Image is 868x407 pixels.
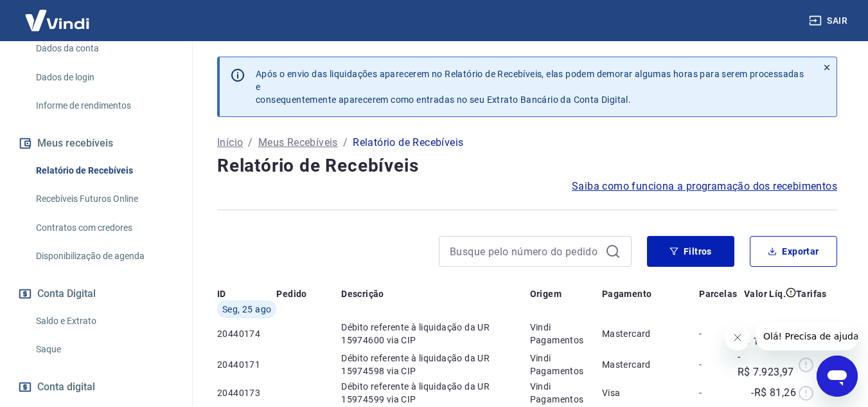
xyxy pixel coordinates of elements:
a: Disponibilização de agenda [31,243,177,269]
p: - [699,327,737,340]
a: Dados da conta [31,35,177,62]
button: Filtros [647,236,734,267]
p: Valor Líq. [744,287,786,300]
p: Tarifas [796,287,827,300]
p: Vindi Pagamentos [530,321,602,347]
span: Seg, 25 ago [222,303,271,316]
iframe: Mensagem da empresa [756,322,858,350]
a: Meus Recebíveis [258,135,338,150]
p: 20440171 [217,358,276,371]
span: Olá! Precisa de ajuda? [8,9,108,19]
p: Origem [530,287,562,300]
a: Informe de rendimentos [31,93,177,119]
p: Descrição [341,287,384,300]
p: Vindi Pagamentos [530,352,602,377]
p: ID [217,287,226,300]
p: Pagamento [602,287,652,300]
p: / [343,135,348,150]
button: Meus recebíveis [15,129,177,158]
a: Relatório de Recebíveis [31,158,177,184]
iframe: Botão para abrir a janela de mensagens [817,356,858,397]
a: Saldo e Extrato [31,308,177,334]
img: Vindi [15,1,99,40]
p: -R$ 7.923,97 [738,349,796,380]
p: 20440174 [217,327,276,340]
a: Contratos com credores [31,215,177,241]
p: Mastercard [602,358,700,371]
p: Pedido [276,287,306,300]
p: 20440173 [217,386,276,399]
p: Relatório de Recebíveis [353,135,463,150]
h4: Relatório de Recebíveis [217,153,837,179]
input: Busque pelo número do pedido [450,242,600,261]
iframe: Fechar mensagem [725,325,750,350]
p: Vindi Pagamentos [530,380,602,406]
p: -R$ 1.595,14 [738,318,796,349]
p: -R$ 81,26 [751,385,796,401]
p: Débito referente à liquidação da UR 15974599 via CIP [341,380,529,406]
span: Conta digital [37,378,95,396]
p: Débito referente à liquidação da UR 15974600 via CIP [341,321,529,347]
button: Sair [806,9,853,33]
p: / [248,135,252,150]
a: Conta digital [15,373,177,401]
a: Saque [31,336,177,363]
a: Dados de login [31,64,177,91]
p: Parcelas [699,287,737,300]
button: Conta Digital [15,280,177,308]
p: Após o envio das liquidações aparecerem no Relatório de Recebíveis, elas podem demorar algumas ho... [256,68,807,106]
a: Saiba como funciona a programação dos recebimentos [572,179,837,194]
p: Débito referente à liquidação da UR 15974598 via CIP [341,352,529,377]
p: Visa [602,386,700,399]
p: Mastercard [602,327,700,340]
a: Início [217,135,243,150]
p: - [699,358,737,371]
a: Recebíveis Futuros Online [31,186,177,212]
button: Exportar [750,236,837,267]
p: - [699,386,737,399]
